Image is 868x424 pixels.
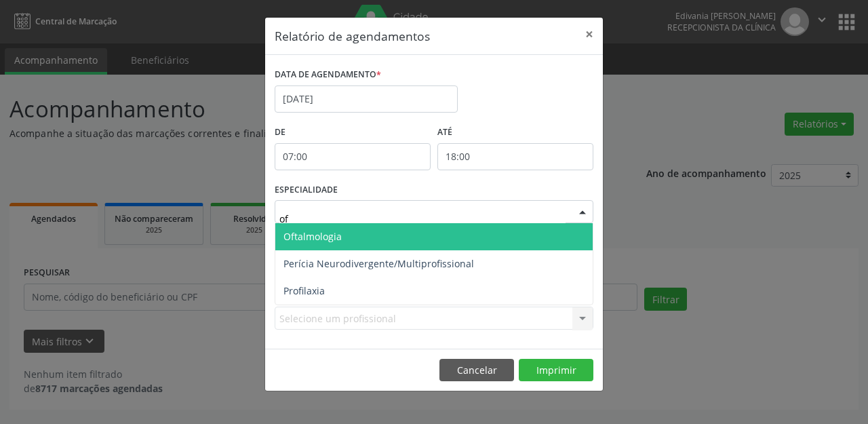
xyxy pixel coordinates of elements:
[283,284,325,297] span: Profilaxia
[283,230,342,243] span: Oftalmologia
[275,143,431,170] input: Selecione o horário inicial
[283,257,474,270] span: Perícia Neurodivergente/Multiprofissional
[437,122,593,143] label: ATÉ
[519,359,593,382] button: Imprimir
[437,143,593,170] input: Selecione o horário final
[275,122,431,143] label: De
[275,85,458,113] input: Selecione uma data ou intervalo
[279,205,566,232] input: Seleciona uma especialidade
[439,359,514,382] button: Cancelar
[576,18,603,51] button: Close
[275,64,381,85] label: DATA DE AGENDAMENTO
[275,180,338,201] label: ESPECIALIDADE
[275,27,430,45] h5: Relatório de agendamentos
